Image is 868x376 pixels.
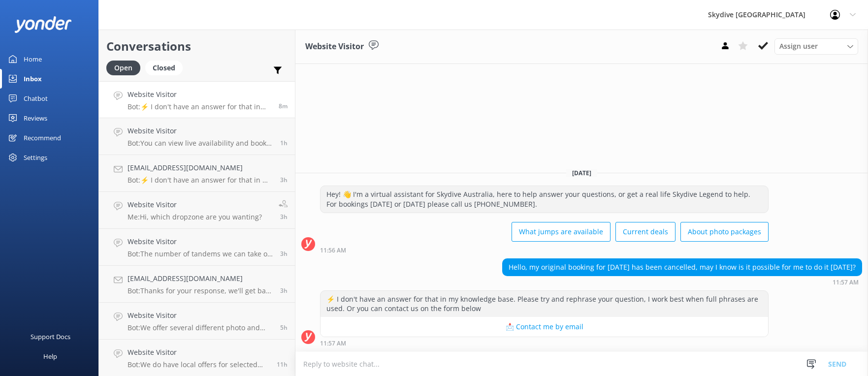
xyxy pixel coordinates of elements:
p: Bot: ⚡ I don't have an answer for that in my knowledge base. Please try and rephrase your questio... [128,176,273,185]
div: Hello, my original booking for [DATE] has been cancelled, may I know is it possible for me to do ... [503,259,862,276]
p: Bot: ⚡ I don't have an answer for that in my knowledge base. Please try and rephrase your questio... [128,102,271,111]
div: Assign User [774,38,858,54]
div: Open [106,61,140,75]
div: 11:57am 11-Aug-2025 (UTC +10:00) Australia/Brisbane [320,340,769,346]
span: 09:00am 11-Aug-2025 (UTC +10:00) Australia/Brisbane [280,176,288,184]
button: What jumps are available [512,222,611,242]
h4: Website Visitor [128,310,273,321]
div: Hey! 👋 I'm a virtual assistant for Skydive Australia, here to help answer your questions, or get ... [321,186,768,212]
div: Home [24,49,42,69]
a: Website VisitorBot:⚡ I don't have an answer for that in my knowledge base. Please try and rephras... [99,81,295,118]
div: 11:56am 11-Aug-2025 (UTC +10:00) Australia/Brisbane [320,247,769,253]
div: Closed [145,61,183,75]
p: Me: Hi, which dropzone are you wanting? [128,213,262,221]
a: Closed [145,62,188,73]
p: Bot: You can view live availability and book your [GEOGRAPHIC_DATA] Wollongong Tandem Skydive onl... [128,139,273,148]
div: Chatbot [24,89,48,108]
span: 08:27am 11-Aug-2025 (UTC +10:00) Australia/Brisbane [280,250,288,258]
div: Inbox [24,69,42,89]
span: 06:12am 11-Aug-2025 (UTC +10:00) Australia/Brisbane [280,323,288,332]
span: 11:57am 11-Aug-2025 (UTC +10:00) Australia/Brisbane [279,102,288,110]
a: Website VisitorBot:You can view live availability and book your [GEOGRAPHIC_DATA] Wollongong Tand... [99,118,295,155]
h3: Website Visitor [305,40,364,53]
span: Assign user [779,41,818,52]
span: [DATE] [566,169,597,177]
span: 12:10am 11-Aug-2025 (UTC +10:00) Australia/Brisbane [277,360,288,369]
h4: Website Visitor [128,236,273,247]
strong: 11:57 AM [320,341,346,346]
a: Website VisitorBot:We offer several different photo and video packages. The Dedicated/Ultimate pa... [99,303,295,340]
button: About photo packages [680,222,769,242]
h4: Website Visitor [128,125,273,136]
button: Current deals [615,222,675,242]
span: 08:21am 11-Aug-2025 (UTC +10:00) Australia/Brisbane [280,286,288,295]
span: 10:21am 11-Aug-2025 (UTC +10:00) Australia/Brisbane [280,139,288,147]
h4: Website Visitor [128,347,269,358]
span: 08:34am 11-Aug-2025 (UTC +10:00) Australia/Brisbane [280,213,288,221]
h4: [EMAIL_ADDRESS][DOMAIN_NAME] [128,162,273,173]
p: Bot: We offer several different photo and video packages. The Dedicated/Ultimate packages provide... [128,323,273,332]
img: yonder-white-logo.png [15,16,71,32]
h4: Website Visitor [128,89,271,100]
p: Bot: Thanks for your response, we'll get back to you as soon as we can during opening hours. [128,286,273,295]
a: [EMAIL_ADDRESS][DOMAIN_NAME]Bot:⚡ I don't have an answer for that in my knowledge base. Please tr... [99,155,295,192]
div: Settings [24,148,47,167]
div: Reviews [24,108,47,128]
a: Open [106,62,145,73]
h4: Website Visitor [128,199,262,210]
a: Website VisitorBot:The number of tandems we can take on a plane can vary depending on the locatio... [99,229,295,266]
div: Recommend [24,128,61,148]
p: Bot: We do have local offers for selected locations. Please check out our current offers at [URL]... [128,360,269,369]
div: Help [43,346,57,366]
strong: 11:56 AM [320,248,346,253]
h2: Conversations [106,37,288,56]
div: 11:57am 11-Aug-2025 (UTC +10:00) Australia/Brisbane [502,279,862,285]
h4: [EMAIL_ADDRESS][DOMAIN_NAME] [128,273,273,284]
div: Support Docs [31,327,70,346]
button: 📩 Contact me by email [321,317,768,337]
a: Website VisitorMe:Hi, which dropzone are you wanting?3h [99,192,295,229]
a: [EMAIL_ADDRESS][DOMAIN_NAME]Bot:Thanks for your response, we'll get back to you as soon as we can... [99,266,295,303]
div: ⚡ I don't have an answer for that in my knowledge base. Please try and rephrase your question, I ... [321,291,768,317]
strong: 11:57 AM [833,280,859,285]
p: Bot: The number of tandems we can take on a plane can vary depending on the location and availabi... [128,250,273,258]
